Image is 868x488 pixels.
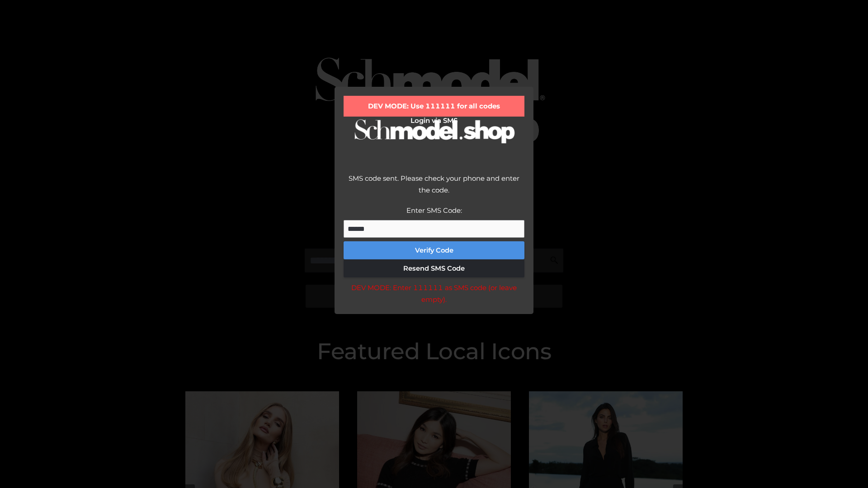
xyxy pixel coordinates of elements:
[344,241,524,259] button: Verify Code
[344,173,524,205] div: SMS code sent. Please check your phone and enter the code.
[344,96,524,117] div: DEV MODE: Use 111111 for all codes
[344,117,524,125] h2: Login via SMS
[344,282,524,305] div: DEV MODE: Enter 111111 as SMS code (or leave empty).
[406,206,462,215] label: Enter SMS Code:
[344,259,524,277] button: Resend SMS Code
